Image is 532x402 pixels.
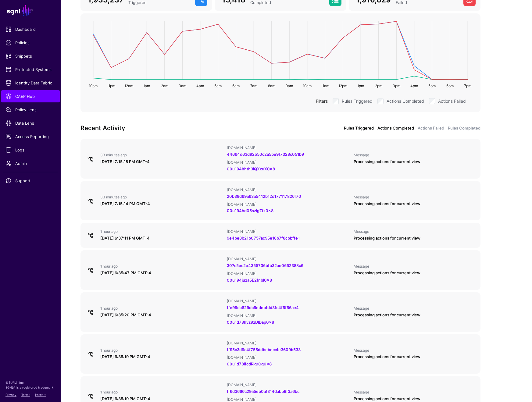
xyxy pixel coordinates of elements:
span: Protected Systems [5,66,55,73]
div: Message [354,195,475,200]
a: Actions Failed [418,125,444,131]
div: 33 minutes ago [100,153,222,158]
div: [DOMAIN_NAME] [227,299,348,304]
text: 5am [214,84,222,88]
a: Logs [1,144,60,156]
div: [DOMAIN_NAME] [227,382,348,387]
a: Protected Systems [1,63,60,76]
div: [DOMAIN_NAME] [227,397,348,402]
text: 7am [250,84,257,88]
div: 1 hour ago [100,306,222,311]
span: Admin [5,160,55,166]
text: 10am [303,84,312,88]
a: Actions Completed [377,125,414,131]
a: 00u1d78hyz9zDlDap0x8 [227,320,274,325]
a: 20b39d69a63a5412b12d177117826f70 [227,194,301,199]
text: 10pm [89,84,98,88]
a: CAEP Hub [1,90,60,102]
label: Actions Completed [387,97,424,104]
a: ff6d3666c29a5eb0a1314dabb9f3a6bc [227,389,299,394]
div: [DATE] 6:35:19 PM GMT-4 [100,396,222,402]
div: [DOMAIN_NAME] [227,145,348,150]
label: Rules Triggered [342,97,373,104]
div: 1 hour ago [100,229,222,234]
text: 3am [179,84,186,88]
a: Policies [1,37,60,49]
text: 5pm [428,84,436,88]
text: 11am [321,84,329,88]
text: 2pm [375,84,382,88]
a: 00u194juza5E2fnbl0x8 [227,278,272,283]
h3: Recent Activity [80,123,277,133]
span: Identity Data Fabric [5,80,55,86]
a: Rules Triggered [344,125,374,131]
text: 8am [268,84,275,88]
text: 3pm [393,84,400,88]
text: 9am [286,84,293,88]
div: Message [354,348,475,353]
a: 307c5ec2e4355736bfb32ae0652388c6 [227,263,303,268]
label: Actions Failed [438,97,466,104]
text: 6pm [446,84,454,88]
div: [DOMAIN_NAME] [227,160,348,165]
a: 44664d63d92b50c2a5be9f7328c051b9 [227,152,304,157]
span: Dashboard [5,26,55,32]
span: CAEP Hub [5,93,55,99]
div: [DOMAIN_NAME] [227,341,348,346]
div: [DATE] 7:15:14 PM GMT-4 [100,201,222,207]
div: [DOMAIN_NAME] [227,313,348,318]
div: [DOMAIN_NAME] [227,257,348,261]
div: 1 hour ago [100,348,222,353]
a: 00u1d78ifcdRjgrCg0x8 [227,361,272,366]
text: 4am [196,84,204,88]
div: Processing actions for current view [354,159,475,165]
a: ffe99cb629dc5edebfdd3fc4f5f56ae4 [227,305,299,310]
div: Message [354,306,475,311]
div: Filters [313,98,330,104]
div: [DATE] 6:37:11 PM GMT-4 [100,235,222,241]
a: Identity Data Fabric [1,77,60,89]
a: 9e4be8b21b0757ac95e18b7f8cbbffe1 [227,236,300,240]
span: Policy Lens [5,107,55,113]
text: 6am [232,84,240,88]
div: 1 hour ago [100,264,222,269]
div: Message [354,153,475,158]
a: Patents [35,393,46,397]
text: 11pm [107,84,115,88]
div: 33 minutes ago [100,195,222,200]
div: [DATE] 6:35:19 PM GMT-4 [100,354,222,360]
a: Admin [1,157,60,169]
div: Message [354,229,475,234]
span: Access Reporting [5,133,55,140]
span: Policies [5,40,55,46]
text: 7pm [464,84,471,88]
text: 4pm [410,84,418,88]
text: 12pm [338,84,347,88]
p: SGNL® is a registered trademark [5,385,55,390]
div: 1 hour ago [100,390,222,395]
text: 1pm [357,84,364,88]
div: [DOMAIN_NAME] [227,187,348,192]
div: [DOMAIN_NAME] [227,202,348,207]
text: 1am [143,84,150,88]
div: [DOMAIN_NAME] [227,355,348,360]
span: Support [5,178,55,184]
div: [DOMAIN_NAME] [227,271,348,276]
a: Access Reporting [1,130,60,143]
div: Processing actions for current view [354,354,475,360]
a: ff95c3d9c4f755ddbebeccfe3609b533 [227,347,301,352]
p: © [URL], Inc [5,380,55,385]
div: [DATE] 6:35:20 PM GMT-4 [100,312,222,318]
a: Terms [21,393,30,397]
div: Processing actions for current view [354,235,475,241]
div: Processing actions for current view [354,201,475,207]
a: Snippets [1,50,60,62]
span: Logs [5,147,55,153]
text: 12am [124,84,133,88]
div: [DOMAIN_NAME] [227,229,348,234]
a: 00u194hd05szlgZtk0x8 [227,208,273,213]
div: Processing actions for current view [354,270,475,276]
div: Message [354,264,475,269]
text: 2am [161,84,168,88]
div: Processing actions for current view [354,396,475,402]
